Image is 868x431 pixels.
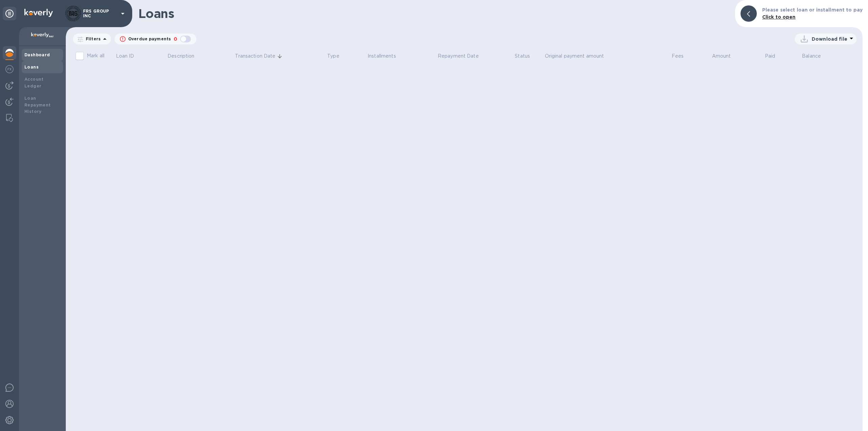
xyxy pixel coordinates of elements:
button: Overdue payments0 [115,34,196,44]
span: Balance [802,53,830,60]
img: Logo [24,9,53,17]
h1: Loans [138,6,730,21]
p: Type [327,53,339,60]
img: Foreign exchange [5,65,14,73]
div: Unpin categories [3,7,16,20]
span: Type [327,53,348,60]
b: Account Ledger [24,77,44,89]
span: Original payment amount [545,53,613,60]
p: Repayment Date [438,53,479,60]
p: Original payment amount [545,53,604,60]
span: Installments [368,53,405,60]
span: Transaction Date [235,53,284,60]
span: Fees [672,53,693,60]
span: Loan ID [116,53,143,60]
p: Mark all [87,52,104,59]
p: Description [167,53,194,60]
p: FRS GROUP INC [83,9,117,18]
p: 0 [174,36,177,43]
p: Overdue payments [128,36,171,42]
p: Amount [712,53,731,60]
p: Transaction Date [235,53,275,60]
p: Filters [83,36,101,42]
b: Dashboard [24,52,50,57]
p: Paid [765,53,775,60]
span: Amount [712,53,740,60]
b: Loans [24,64,39,70]
p: Status [515,53,530,60]
span: Description [167,53,203,60]
p: Download file [812,36,847,42]
b: Loan Repayment History [24,96,51,114]
span: Paid [765,53,784,60]
p: Balance [802,53,821,60]
p: Installments [368,53,396,60]
p: Fees [672,53,684,60]
p: Loan ID [116,53,134,60]
b: Click to open [762,14,796,20]
b: Please select loan or installment to pay [762,7,863,13]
